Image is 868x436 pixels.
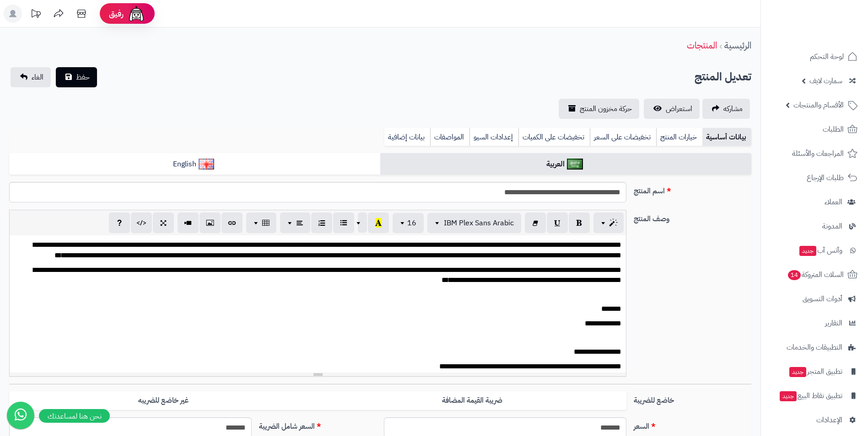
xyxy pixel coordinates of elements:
[766,409,863,431] a: الإعدادات
[766,336,863,358] a: التطبيقات والخدمات
[109,8,124,19] span: رفيق
[723,103,743,114] span: مشاركه
[816,414,842,426] span: الإعدادات
[469,128,518,146] a: إعدادات السيو
[809,74,842,87] span: سمارت لايف
[590,128,656,146] a: تخفيضات على السعر
[825,196,842,208] span: العملاء
[766,215,863,237] a: المدونة
[393,213,424,233] button: 16
[766,46,863,68] a: لوحة التحكم
[702,128,751,146] a: بيانات أساسية
[787,268,844,281] span: السلات المتروكة
[9,391,318,410] label: غير خاضع للضريبه
[518,128,590,146] a: تخفيضات على الكميات
[199,159,215,170] img: English
[807,171,844,184] span: طلبات الإرجاع
[766,288,863,310] a: أدوات التسويق
[766,118,863,140] a: الطلبات
[810,50,844,63] span: لوحة التحكم
[702,99,750,119] a: مشاركه
[766,143,863,165] a: المراجعات والأسئلة
[567,159,583,170] img: العربية
[766,385,863,407] a: تطبيق نقاط البيعجديد
[787,341,842,354] span: التطبيقات والخدمات
[788,365,842,378] span: تطبيق المتجر
[76,72,90,83] span: حفظ
[56,67,97,87] button: حفظ
[766,167,863,189] a: طلبات الإرجاع
[766,312,863,334] a: التقارير
[793,99,844,112] span: الأقسام والمنتجات
[11,67,51,87] a: الغاء
[766,239,863,261] a: وآتس آبجديد
[766,264,863,286] a: السلات المتروكة14
[823,123,844,136] span: الطلبات
[666,103,692,114] span: استعراض
[318,391,626,410] label: ضريبة القيمة المضافة
[806,26,859,45] img: logo-2.png
[766,191,863,213] a: العملاء
[803,292,842,305] span: أدوات التسويق
[24,5,47,25] a: تحديثات المنصة
[825,317,842,330] span: التقارير
[789,367,806,377] span: جديد
[644,99,700,119] a: استعراض
[695,68,751,86] h2: تعديل المنتج
[630,210,755,224] label: وصف المنتج
[9,153,380,175] a: English
[766,361,863,383] a: تطبيق المتجرجديد
[792,147,844,160] span: المراجعات والأسئلة
[407,218,416,229] span: 16
[559,99,639,119] a: حركة مخزون المنتج
[430,128,469,146] a: المواصفات
[255,417,380,432] label: السعر شامل الضريبة
[687,38,717,52] a: المنتجات
[630,391,755,406] label: خاضع للضريبة
[822,220,842,233] span: المدونة
[127,5,146,23] img: ai-face.png
[656,128,702,146] a: خيارات المنتج
[630,417,755,432] label: السعر
[580,103,632,114] span: حركة مخزون المنتج
[32,72,43,83] span: الغاء
[779,389,842,402] span: تطبيق نقاط البيع
[630,182,755,197] label: اسم المنتج
[780,391,797,401] span: جديد
[380,153,751,175] a: العربية
[444,218,514,229] span: IBM Plex Sans Arabic
[799,246,816,256] span: جديد
[427,213,521,233] button: IBM Plex Sans Arabic
[384,128,430,146] a: بيانات إضافية
[724,38,751,52] a: الرئيسية
[788,270,801,280] span: 14
[798,244,842,257] span: وآتس آب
